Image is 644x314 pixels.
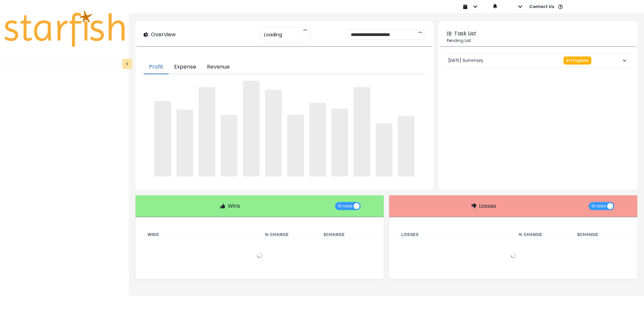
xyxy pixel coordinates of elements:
span: ‌ [199,87,215,176]
button: [DATE] SummaryIn Progress [443,54,633,67]
span: ‌ [154,101,171,176]
th: % Change [260,231,318,239]
button: Profit [144,60,169,74]
span: ‌ [176,110,193,176]
th: Losses [396,231,513,239]
button: Expense [169,60,202,74]
p: Overview [151,31,176,39]
span: ‌ [221,115,237,176]
span: ‌ [354,87,370,176]
p: Task List [454,30,476,38]
span: Loading [264,28,282,42]
span: ‌ [376,123,392,176]
th: Wins [142,231,260,239]
span: ‌ [398,116,415,176]
button: Revenue [202,60,235,74]
span: ‌ [243,81,260,176]
span: ‌ [265,90,282,176]
p: [DATE] Summary [448,52,483,69]
span: ‌ [309,103,326,176]
span: 10 rows [591,202,606,210]
span: 10 rows [338,202,353,210]
th: $ Change [572,231,631,239]
p: Wins [228,202,240,210]
span: In Progress [566,58,589,63]
span: ‌ [331,109,348,176]
p: Pending List [447,38,629,44]
p: Losses [479,202,496,210]
th: $ Change [318,231,377,239]
span: ‌ [287,115,304,176]
th: % Change [513,231,572,239]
